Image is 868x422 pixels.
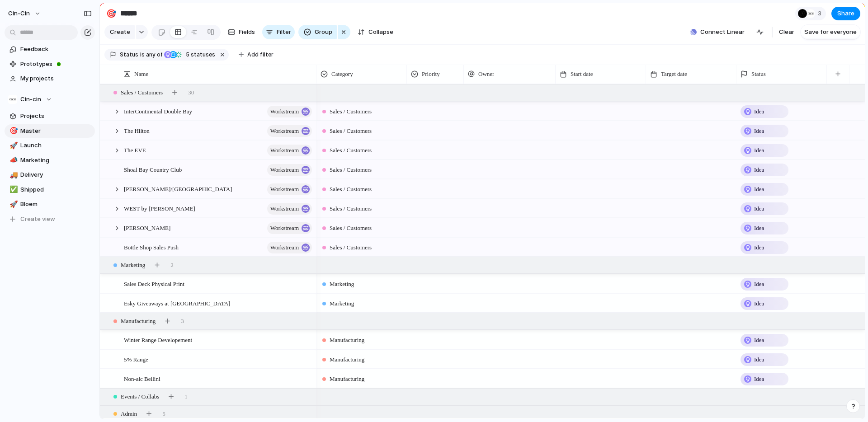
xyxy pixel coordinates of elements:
[124,183,232,194] span: [PERSON_NAME]/[GEOGRAPHIC_DATA]
[224,25,259,39] button: Fields
[140,51,145,59] span: is
[124,222,170,233] span: [PERSON_NAME]
[478,70,494,79] span: Owner
[106,7,116,19] div: 🎯
[754,375,764,384] span: Idea
[20,170,92,179] span: Delivery
[754,127,764,136] span: Idea
[754,355,764,364] span: Idea
[124,242,179,252] span: Bottle Shop Sales Push
[110,28,130,37] span: Create
[5,124,95,138] div: 🎯Master
[124,106,192,116] span: InterContinental Double Bay
[330,165,372,174] span: Sales / Customers
[124,164,182,174] span: Shoal Bay Country Club
[354,25,397,39] button: Collapse
[754,299,764,308] span: Idea
[247,51,274,59] span: Add filter
[145,51,162,59] span: any of
[121,392,159,401] span: Events / Collabs
[183,51,215,59] span: statuses
[181,317,184,326] span: 3
[754,336,764,345] span: Idea
[270,183,299,196] span: workstream
[124,145,146,155] span: The EVE
[233,48,279,61] button: Add filter
[104,25,135,39] button: Create
[687,25,748,39] button: Connect Linear
[20,45,92,54] span: Feedback
[5,139,95,152] a: 🚀Launch
[422,70,440,79] span: Priority
[8,141,17,150] button: 🚀
[330,224,372,233] span: Sales / Customers
[183,51,191,58] span: 5
[170,261,174,270] span: 2
[837,9,854,18] span: Share
[818,9,824,18] span: 3
[20,127,92,136] span: Master
[331,70,353,79] span: Category
[20,112,92,121] span: Projects
[270,202,299,215] span: workstream
[751,70,766,79] span: Status
[121,261,145,270] span: Marketing
[330,375,364,384] span: Manufacturing
[20,141,92,150] span: Launch
[5,183,95,197] div: ✅Shipped
[754,146,764,155] span: Idea
[4,6,46,21] button: cin-cin
[20,200,92,209] span: Bloem
[270,164,299,176] span: workstream
[9,141,16,151] div: 🚀
[239,28,255,37] span: Fields
[5,42,95,56] a: Feedback
[188,88,194,97] span: 30
[315,28,332,37] span: Group
[5,168,95,182] a: 🚚Delivery
[5,197,95,211] a: 🚀Bloem
[163,50,217,60] button: 5 statuses
[368,28,393,37] span: Collapse
[121,317,156,326] span: Manufacturing
[330,355,364,364] span: Manufacturing
[661,70,687,79] span: Target date
[8,185,17,194] button: ✅
[124,125,150,136] span: The Hilton
[124,278,184,289] span: Sales Deck Physical Print
[124,203,195,213] span: WEST by [PERSON_NAME]
[270,105,299,118] span: workstream
[804,28,857,37] span: Save for everyone
[20,185,92,194] span: Shipped
[801,25,860,39] button: Save for everyone
[571,70,593,79] span: Start date
[134,70,148,79] span: Name
[9,199,16,210] div: 🚀
[184,392,188,401] span: 1
[831,7,860,20] button: Share
[754,243,764,252] span: Idea
[330,243,372,252] span: Sales / Customers
[9,155,16,165] div: 📣
[267,164,312,176] button: workstream
[124,354,148,364] span: 5% Range
[5,212,95,226] button: Create view
[298,25,337,39] button: Group
[270,222,299,234] span: workstream
[754,165,764,174] span: Idea
[277,28,291,37] span: Filter
[754,224,764,233] span: Idea
[20,60,92,69] span: Prototypes
[8,170,17,179] button: 🚚
[270,125,299,137] span: workstream
[9,184,16,195] div: ✅
[8,127,17,136] button: 🎯
[5,109,95,123] a: Projects
[330,185,372,194] span: Sales / Customers
[754,185,764,194] span: Idea
[124,298,230,308] span: Esky Giveaways at [GEOGRAPHIC_DATA]
[9,126,16,136] div: 🎯
[267,203,312,215] button: workstream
